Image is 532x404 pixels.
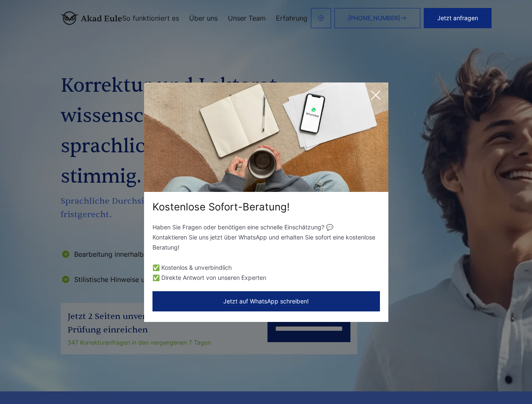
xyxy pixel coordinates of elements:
a: [PHONE_NUMBER] [334,8,420,28]
a: Über uns [189,15,218,21]
img: email [318,15,324,21]
img: logo [61,11,122,25]
button: Jetzt anfragen [424,8,492,28]
span: [PHONE_NUMBER] [348,15,400,21]
div: Kostenlose Sofort-Beratung! [144,200,388,214]
a: So funktioniert es [122,15,179,21]
li: ✅ Kostenlos & unverbindlich [152,263,380,273]
p: Haben Sie Fragen oder benötigen eine schnelle Einschätzung? 💬 Kontaktieren Sie uns jetzt über Wha... [152,222,380,252]
a: Erfahrung [276,15,307,21]
a: Unser Team [228,15,266,21]
button: Jetzt auf WhatsApp schreiben! [152,291,380,311]
li: ✅ Direkte Antwort von unseren Experten [152,273,380,283]
img: exit [144,82,388,192]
